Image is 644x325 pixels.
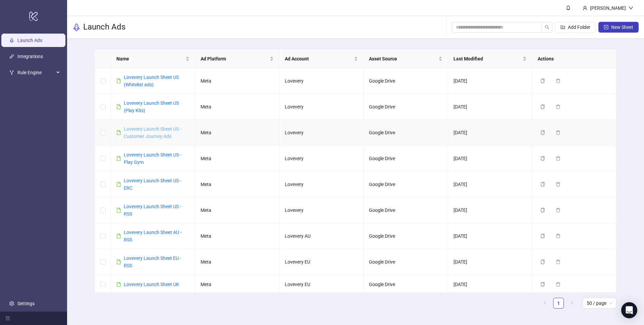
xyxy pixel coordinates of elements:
td: [DATE] [448,172,532,197]
td: Meta [195,275,279,294]
td: Google Drive [364,275,448,294]
span: copy [540,182,545,187]
td: Lovevery EU [279,275,364,294]
td: [DATE] [448,94,532,120]
span: copy [540,156,545,161]
td: Lovevery [279,94,364,120]
a: Settings [17,301,35,306]
div: Open Intercom Messenger [621,302,637,318]
a: Lovevery Launch Sheet US - RSS [124,204,181,217]
a: Lovevery Launch Sheet US - Customer Journey Ads [124,126,181,139]
span: file [116,130,121,135]
button: left [540,298,550,309]
h3: Launch Ads [83,22,125,33]
td: Lovevery [279,172,364,197]
td: [DATE] [448,249,532,275]
td: Lovevery AU [279,223,364,249]
span: delete [556,104,560,109]
span: folder-add [560,25,565,30]
span: delete [556,260,560,264]
span: delete [556,156,560,161]
span: plus-square [604,25,608,30]
span: fork [9,70,14,75]
td: Meta [195,223,279,249]
td: Google Drive [364,68,448,94]
span: delete [556,79,560,83]
span: delete [556,208,560,213]
td: [DATE] [448,120,532,146]
td: [DATE] [448,197,532,223]
td: Meta [195,172,279,197]
th: Name [111,50,195,68]
span: copy [540,208,545,213]
td: Lovevery [279,146,364,172]
span: delete [556,234,560,238]
th: Ad Account [279,50,364,68]
div: [PERSON_NAME] [587,4,629,12]
td: Meta [195,68,279,94]
span: file [116,208,121,213]
td: Lovevery [279,68,364,94]
th: Asset Source [364,50,448,68]
li: 1 [553,298,564,309]
td: Lovevery [279,197,364,223]
td: Google Drive [364,146,448,172]
td: Meta [195,197,279,223]
a: Lovevery Launch Sheet EU - RSS [124,256,181,268]
span: left [543,301,547,305]
span: Last Modified [453,55,521,62]
a: Launch Ads [17,38,42,43]
a: Lovevery Launch Sheet US (Play Kits) [124,100,179,113]
td: Meta [195,120,279,146]
td: Google Drive [364,223,448,249]
span: bell [566,5,571,10]
span: copy [540,234,545,238]
span: copy [540,130,545,135]
span: file [116,282,121,287]
span: file [116,104,121,109]
th: Last Modified [448,50,532,68]
li: Next Page [567,298,577,309]
span: Rule Engine [17,66,54,79]
span: copy [540,282,545,287]
td: Google Drive [364,172,448,197]
td: Meta [195,249,279,275]
td: [DATE] [448,146,532,172]
td: Meta [195,94,279,120]
li: Previous Page [540,298,550,309]
a: Lovevery Launch Sheet US - Play Gym [124,152,181,165]
a: Lovevery Launch Sheet US (Whitelist ads) [124,75,179,87]
a: Lovevery Launch Sheet AU - RSS [124,230,181,242]
button: New Sheet [598,22,639,33]
td: [DATE] [448,275,532,294]
span: Ad Platform [201,55,268,62]
a: Lovevery Launch Sheet US - ERC [124,178,181,191]
th: Ad Platform [195,50,279,68]
span: Asset Source [369,55,437,62]
span: delete [556,182,560,187]
span: file [116,234,121,238]
span: delete [556,130,560,135]
span: Ad Account [285,55,353,62]
span: Name [116,55,184,62]
th: Actions [532,50,616,68]
span: file [116,260,121,264]
td: Meta [195,146,279,172]
span: menu-fold [5,316,10,321]
td: Lovevery EU [279,249,364,275]
span: file [116,79,121,83]
span: copy [540,79,545,83]
div: Page Size [583,298,616,309]
td: Google Drive [364,249,448,275]
span: user [583,6,587,10]
td: Google Drive [364,94,448,120]
span: file [116,182,121,187]
button: Add Folder [555,22,596,33]
a: Lovevery Launch Sheet UK [124,282,179,287]
span: New Sheet [611,25,633,30]
span: search [545,25,549,30]
td: Google Drive [364,120,448,146]
span: rocket [72,23,80,31]
span: copy [540,104,545,109]
span: delete [556,282,560,287]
